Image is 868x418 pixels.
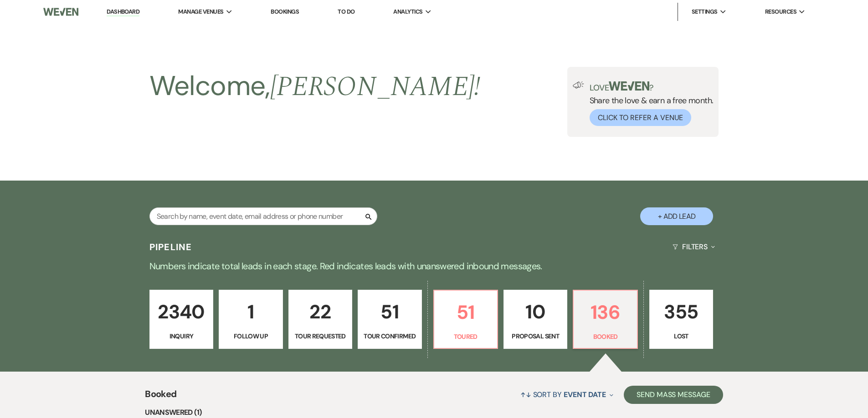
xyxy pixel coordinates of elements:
p: Lost [655,331,707,341]
p: 2340 [155,297,207,327]
a: 51Toured [433,290,498,349]
p: Proposal Sent [509,331,561,341]
p: Love ? [590,81,714,92]
a: 136Booked [573,290,637,349]
div: Share the love & earn a free month. [584,81,714,126]
span: Manage Venues [178,7,223,16]
span: [PERSON_NAME] ! [270,66,481,108]
span: Analytics [393,7,422,16]
img: loud-speaker-illustration.svg [573,81,584,89]
button: Filters [669,235,719,259]
span: ↑↓ [520,390,531,399]
a: 22Tour Requested [288,290,352,349]
p: 136 [579,297,631,327]
button: Send Mass Message [624,386,723,404]
span: Event Date [564,390,606,399]
p: Toured [440,332,492,342]
a: 1Follow Up [219,290,282,349]
button: + Add Lead [640,207,713,225]
p: Inquiry [155,331,207,341]
p: Tour Confirmed [364,331,416,341]
p: 22 [294,297,346,327]
h2: Welcome, [149,67,481,106]
span: Settings [692,7,718,16]
p: 1 [225,297,277,327]
h3: Pipeline [149,241,192,253]
p: 355 [655,297,707,327]
button: Click to Refer a Venue [590,109,691,126]
p: 51 [440,297,492,327]
a: 10Proposal Sent [503,290,567,349]
a: To Do [338,8,354,15]
p: Booked [579,332,631,342]
p: 51 [364,297,416,327]
button: Sort By Event Date [517,383,617,407]
img: weven-logo-green.svg [609,81,649,91]
p: 10 [509,297,561,327]
span: Resources [765,7,796,16]
p: Tour Requested [294,331,346,341]
a: 355Lost [649,290,713,349]
a: Dashboard [107,8,139,16]
input: Search by name, event date, email address or phone number [149,207,377,225]
p: Follow Up [225,331,277,341]
img: Weven Logo [43,2,78,21]
a: 51Tour Confirmed [358,290,421,349]
a: Bookings [271,8,299,15]
a: 2340Inquiry [149,290,213,349]
p: Numbers indicate total leads in each stage. Red indicates leads with unanswered inbound messages. [106,259,762,273]
span: Booked [145,387,176,407]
